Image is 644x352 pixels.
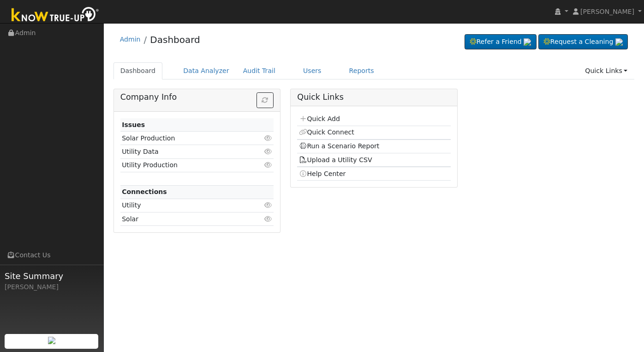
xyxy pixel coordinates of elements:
a: Audit Trail [236,62,282,79]
td: Utility [120,199,249,212]
a: Reports [342,62,381,79]
a: Dashboard [150,34,200,45]
strong: Connections [122,188,167,195]
h5: Company Info [120,92,274,102]
i: Click to view [264,216,272,222]
i: Click to view [264,202,272,208]
a: Quick Add [299,115,340,122]
a: Users [296,62,328,79]
a: Quick Links [578,62,634,79]
div: [PERSON_NAME] [5,282,99,292]
i: Click to view [264,162,272,168]
td: Solar Production [120,132,249,145]
h5: Quick Links [297,92,450,102]
a: Dashboard [113,62,163,79]
a: Data Analyzer [176,62,236,79]
img: retrieve [615,38,623,46]
a: Refer a Friend [465,34,537,50]
a: Quick Connect [299,128,354,136]
i: Click to view [264,148,272,155]
a: Request a Cleaning [538,34,628,50]
img: retrieve [48,337,55,344]
span: Site Summary [5,270,99,282]
td: Utility Production [120,158,249,172]
strong: Issues [122,121,145,128]
a: Run a Scenario Report [299,142,380,150]
td: Utility Data [120,145,249,158]
a: Help Center [299,170,346,177]
i: Click to view [264,135,272,141]
img: Know True-Up [7,5,104,26]
td: Solar [120,212,249,226]
span: [PERSON_NAME] [580,8,634,15]
img: retrieve [524,38,531,46]
a: Admin [120,36,141,43]
a: Upload a Utility CSV [299,156,372,164]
